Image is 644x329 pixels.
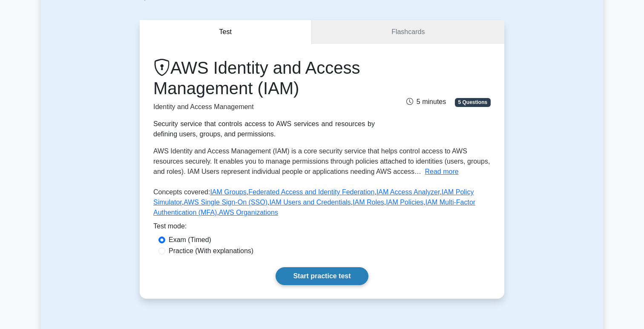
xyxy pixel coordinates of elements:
[386,199,423,206] a: IAM Policies
[406,98,446,105] span: 5 minutes
[269,199,351,206] a: IAM Users and Credentials
[153,102,375,112] p: Identity and Access Management
[153,147,490,175] span: AWS Identity and Access Management (IAM) is a core security service that helps control access to ...
[248,188,374,196] a: Federated Access and Identity Federation
[140,20,312,44] button: Test
[153,58,375,98] h1: AWS Identity and Access Management (IAM)
[377,188,440,196] a: IAM Access Analyzer
[353,199,384,206] a: IAM Roles
[425,167,459,177] button: Read more
[169,246,253,256] label: Practice (With explanations)
[455,98,491,107] span: 5 Questions
[153,187,491,221] p: Concepts covered: , , , , , , , , ,
[210,188,246,196] a: IAM Groups
[219,209,278,216] a: AWS Organizations
[169,235,211,245] label: Exam (Timed)
[312,20,504,44] a: Flashcards
[153,221,491,235] div: Test mode:
[276,267,368,285] a: Start practice test
[153,119,375,139] div: Security service that controls access to AWS services and resources by defining users, groups, an...
[184,199,267,206] a: AWS Single Sign-On (SSO)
